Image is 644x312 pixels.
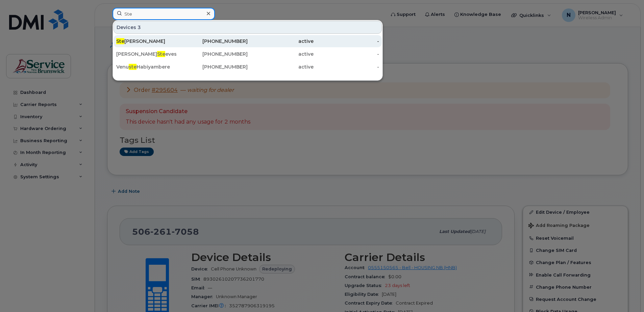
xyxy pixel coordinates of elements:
[182,38,248,45] div: [PHONE_NUMBER]
[116,38,182,45] div: [PERSON_NAME]
[314,38,379,45] div: -
[114,35,382,47] a: Ste[PERSON_NAME][PHONE_NUMBER]active-
[248,63,314,70] div: active
[182,63,248,70] div: [PHONE_NUMBER]
[129,64,137,70] span: ste
[116,38,124,44] span: Ste
[248,38,314,45] div: active
[314,63,379,70] div: -
[138,24,141,31] span: 3
[114,21,382,34] div: Devices
[314,51,379,57] div: -
[116,51,182,57] div: [PERSON_NAME] eves
[114,61,382,73] a: VenusteHabiyambere[PHONE_NUMBER]active-
[182,51,248,57] div: [PHONE_NUMBER]
[114,48,382,60] a: [PERSON_NAME]Steeves[PHONE_NUMBER]active-
[248,51,314,57] div: active
[116,63,182,70] div: Venu Habiyambere
[157,51,165,57] span: Ste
